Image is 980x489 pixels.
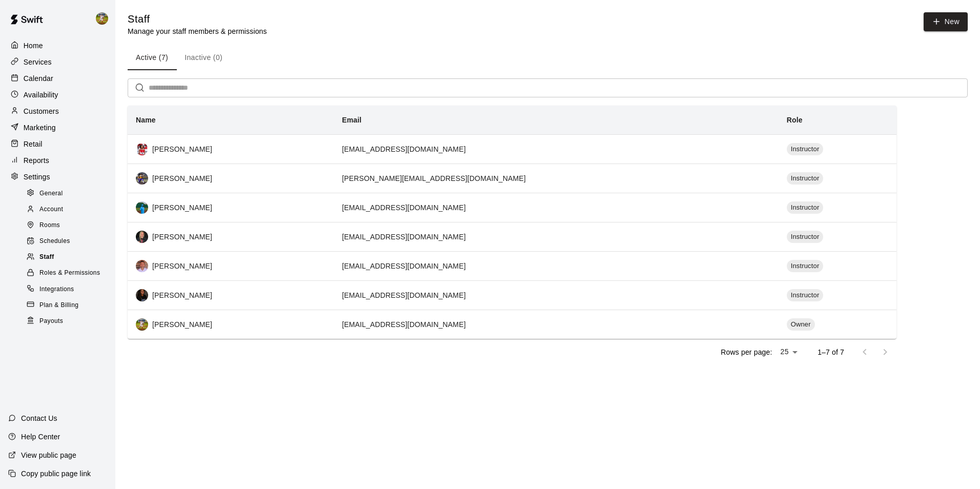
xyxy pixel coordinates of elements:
span: Schedules [39,236,70,247]
p: 1–7 of 7 [818,347,844,357]
span: Instructor [787,291,824,300]
a: Account [25,201,115,217]
div: [PERSON_NAME] [136,318,325,331]
span: Instructor [787,174,824,184]
div: Instructor [787,172,824,185]
h5: Staff [128,12,267,26]
div: Owner [787,318,815,331]
a: Integrations [25,281,115,297]
a: Reports [8,153,107,168]
td: [EMAIL_ADDRESS][DOMAIN_NAME] [334,222,778,251]
div: [PERSON_NAME] [136,260,325,272]
b: Name [136,116,156,124]
div: [PERSON_NAME] [136,172,325,185]
p: Contact Us [21,413,57,423]
div: Rooms [25,218,111,233]
div: Instructor [787,201,824,214]
table: simple table [128,106,896,339]
a: General [25,186,115,201]
b: Email [342,116,361,124]
div: Instructor [787,231,824,243]
div: Plan & Billing [25,298,111,313]
a: Marketing [8,120,107,135]
button: Active (7) [128,46,176,70]
p: Retail [24,139,43,149]
img: f86197dc-7575-4d78-9a58-147cbcd9cb9c%2F8b705c4c-ffb8-49bf-9114-a0662543021b_image-1733852336109 [136,318,148,331]
div: Roles & Permissions [25,266,111,280]
span: Account [39,205,63,215]
img: f86197dc-7575-4d78-9a58-147cbcd9cb9c%2F0edbf8a2-0355-48f1-980b-4d29a02ed55c_image-1736901272394 [136,260,148,272]
p: Manage your staff members & permissions [128,26,267,36]
div: Instructor [787,260,824,272]
div: Integrations [25,282,111,297]
span: General [39,189,63,199]
td: [EMAIL_ADDRESS][DOMAIN_NAME] [334,134,778,164]
span: Instructor [787,145,824,154]
div: Instructor [787,289,824,301]
button: Inactive (0) [176,46,231,70]
span: Plan & Billing [39,300,78,311]
td: [PERSON_NAME][EMAIL_ADDRESS][DOMAIN_NAME] [334,164,778,193]
a: Roles & Permissions [25,266,115,281]
p: Rows per page: [721,347,772,357]
img: f86197dc-7575-4d78-9a58-147cbcd9cb9c%2F5ec24294-163f-4ad8-965b-9caf3cf4d487_image-1740249405469 [136,231,148,243]
div: 25 [776,344,801,359]
a: Retail [8,136,107,152]
div: Jhonny Montoya [94,8,115,29]
p: Marketing [24,123,56,133]
div: Account [25,202,111,217]
p: Calendar [24,73,53,84]
p: Home [24,40,43,51]
span: Staff [39,252,54,262]
a: Calendar [8,71,107,86]
td: [EMAIL_ADDRESS][DOMAIN_NAME] [334,280,778,310]
a: Schedules [25,234,115,250]
td: [EMAIL_ADDRESS][DOMAIN_NAME] [334,193,778,222]
p: Copy public page link [21,468,91,479]
img: Jhonny Montoya [96,12,108,25]
img: f86197dc-7575-4d78-9a58-147cbcd9cb9c%2F63a886b2-d42c-49b5-926b-941c3401ed70_image-1749224813180 [136,201,148,214]
a: Plan & Billing [25,297,115,313]
a: Home [8,38,107,53]
span: Instructor [787,203,824,213]
a: New [924,12,968,31]
a: Rooms [25,218,115,234]
a: Availability [8,87,107,103]
b: Role [787,116,803,124]
div: Payouts [25,314,111,329]
p: Services [24,57,52,67]
a: Staff [25,250,115,266]
div: [PERSON_NAME] [136,143,325,155]
img: f86197dc-7575-4d78-9a58-147cbcd9cb9c%2F3a1fd6bd-fa5b-40df-892c-b0e924087433_image-1730902739200 [136,289,148,301]
div: [PERSON_NAME] [136,231,325,243]
img: f86197dc-7575-4d78-9a58-147cbcd9cb9c%2Fc1739f23-fd33-4600-be35-70d26c4b40fa_image-1754080097154 [136,172,148,185]
div: Settings [8,169,107,185]
p: View public page [21,450,76,460]
img: f86197dc-7575-4d78-9a58-147cbcd9cb9c%2F5fc8e75e-73bb-4c1c-b64e-27dbc856b96f_image-1754404515296 [136,143,148,155]
span: Roles & Permissions [39,268,100,278]
a: Payouts [25,313,115,329]
p: Customers [24,106,59,116]
p: Help Center [21,432,60,442]
span: Instructor [787,261,824,271]
a: Customers [8,104,107,119]
p: Reports [24,155,49,166]
p: Availability [24,90,58,100]
span: Payouts [39,316,63,327]
div: Instructor [787,143,824,155]
span: Integrations [39,284,74,295]
td: [EMAIL_ADDRESS][DOMAIN_NAME] [334,251,778,280]
a: Services [8,54,107,70]
div: [PERSON_NAME] [136,201,325,214]
span: Instructor [787,232,824,242]
span: Rooms [39,220,60,231]
td: [EMAIL_ADDRESS][DOMAIN_NAME] [334,310,778,339]
div: General [25,187,111,201]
